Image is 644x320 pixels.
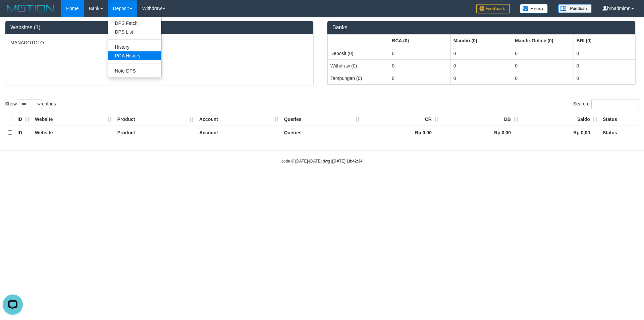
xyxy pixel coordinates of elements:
td: Withdraw (0) [328,59,389,72]
th: Group: activate to sort column ascending [512,34,574,47]
td: 0 [389,59,450,72]
img: Button%20Memo.svg [520,4,548,13]
td: 0 [574,59,635,72]
th: Rp 0,00 [363,126,442,139]
a: History [108,43,161,51]
th: Account [197,126,281,139]
th: Status [600,113,639,126]
th: Saldo [521,113,600,126]
img: Feedback.jpg [476,4,510,13]
th: Group: activate to sort column ascending [328,34,389,47]
input: Search: [591,99,639,109]
td: Tampungan (0) [328,72,389,84]
img: MOTION_logo.png [5,3,56,13]
strong: [DATE] 18:42:34 [332,159,363,164]
th: Rp 0,00 [521,126,600,139]
th: ID [15,126,32,139]
td: 0 [389,47,450,60]
button: Open LiveChat chat widget [3,3,23,23]
th: Queries [281,113,363,126]
td: Deposit (0) [328,47,389,60]
th: Product [115,113,197,126]
a: DPS Fetch [108,19,161,28]
th: Website [32,113,115,126]
th: CR [363,113,442,126]
th: Group: activate to sort column ascending [574,34,635,47]
td: 0 [512,72,574,84]
img: panduan.png [558,4,592,13]
th: Website [32,126,115,139]
td: 0 [512,47,574,60]
td: 0 [574,47,635,60]
th: DB [442,113,521,126]
a: DPS List [108,28,161,36]
th: Queries [281,126,363,139]
th: Account [197,113,281,126]
select: Showentries [17,99,42,109]
th: Group: activate to sort column ascending [450,34,512,47]
td: 0 [512,59,574,72]
label: Show entries [5,99,56,109]
td: 0 [450,72,512,84]
td: 0 [389,72,450,84]
small: code © [DATE]-[DATE] dwg | [281,159,363,164]
h3: Websites (1) [10,25,308,31]
td: 0 [574,72,635,84]
th: ID [15,113,32,126]
a: Note DPS [108,66,161,75]
th: Rp 0,00 [442,126,521,139]
td: 0 [450,59,512,72]
th: Group: activate to sort column ascending [389,34,450,47]
a: PGA History [108,51,161,60]
th: Status [600,126,639,139]
th: Product [115,126,197,139]
p: MANADOTOTO [10,39,308,46]
td: 0 [450,47,512,60]
label: Search: [573,99,639,109]
h3: Banks [332,25,630,31]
